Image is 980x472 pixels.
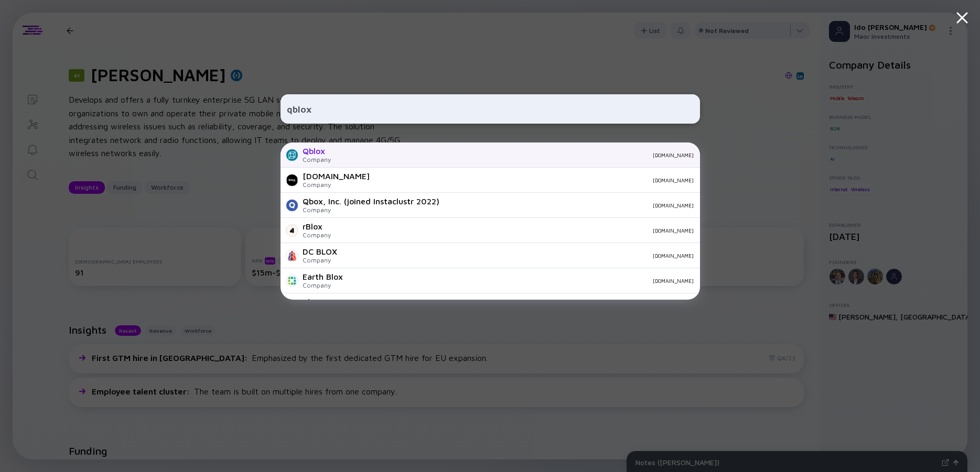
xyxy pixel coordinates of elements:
div: [DOMAIN_NAME] [339,152,694,158]
div: [DOMAIN_NAME] [351,278,694,284]
div: Company [303,206,439,214]
div: Qbox, Inc. (joined Instaclustr 2022) [303,196,439,206]
div: Company [303,181,370,189]
div: Earth Blox [303,272,343,281]
div: DC BLOX [303,247,337,256]
div: [DOMAIN_NAME] [339,227,694,234]
input: Search Company or Investor... [287,100,694,118]
div: Company [303,256,337,264]
div: Company [303,156,331,163]
div: rBlox [303,222,331,231]
div: Blox [303,297,331,306]
div: [DOMAIN_NAME] [448,202,694,208]
div: Company [303,231,331,239]
div: [DOMAIN_NAME] [346,253,694,259]
div: Company [303,281,343,289]
div: [DOMAIN_NAME] [378,177,694,183]
div: Qblox [303,146,331,156]
div: [DOMAIN_NAME] [303,171,370,181]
